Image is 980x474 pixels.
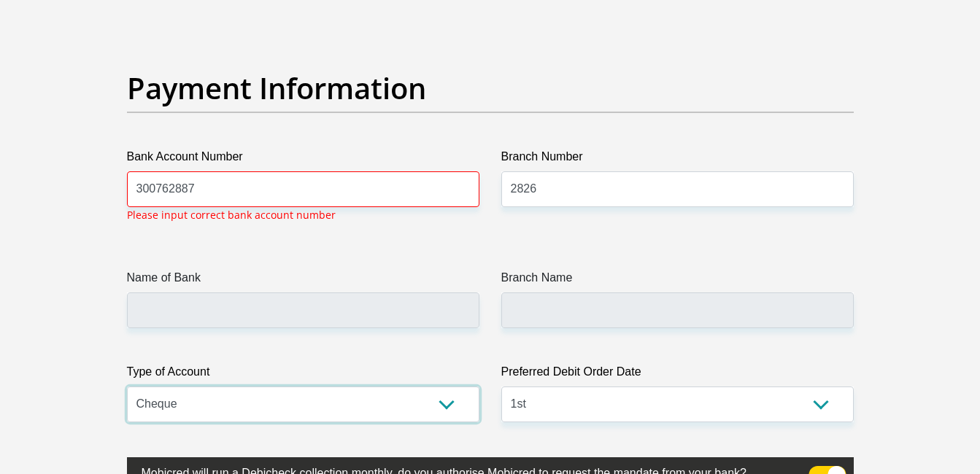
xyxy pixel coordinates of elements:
input: Branch Name [501,292,854,328]
label: Name of Bank [127,269,479,292]
input: Name of Bank [127,292,479,328]
label: Preferred Debit Order Date [501,363,854,386]
label: Type of Account [127,363,479,386]
input: Bank Account Number [127,171,479,207]
h2: Payment Information [127,71,854,106]
input: Branch Number [501,171,854,207]
p: Please input correct bank account number [127,207,336,222]
label: Bank Account Number [127,148,479,171]
label: Branch Name [501,269,854,292]
label: Branch Number [501,148,854,171]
